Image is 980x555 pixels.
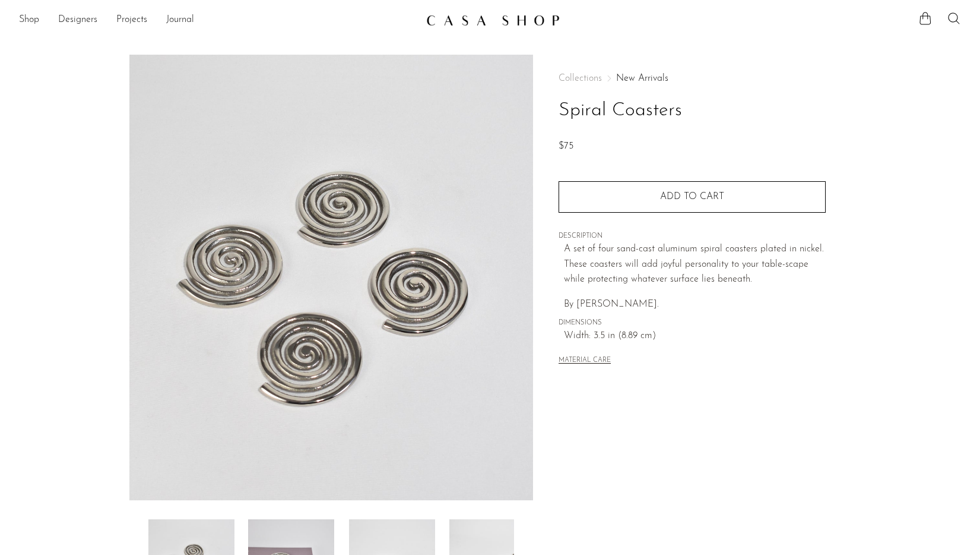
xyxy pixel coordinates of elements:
[660,192,724,201] span: Add to cart
[564,329,826,344] span: Width: 3.5 in (8.89 cm)
[616,74,668,83] a: New Arrivals
[116,12,147,28] a: Projects
[559,141,573,151] span: $75
[564,244,824,284] span: A set of four sand-cast aluminum spiral coasters plated in nickel. These coasters will add joyful...
[559,318,826,329] span: DIMENSIONS
[19,10,417,30] nav: Desktop navigation
[559,74,602,83] span: Collections
[559,231,826,242] span: DESCRIPTION
[129,55,534,500] img: Spiral Coasters
[166,12,194,28] a: Journal
[559,181,826,212] button: Add to cart
[19,12,39,28] a: Shop
[559,357,611,365] button: MATERIAL CARE
[559,74,826,83] nav: Breadcrumbs
[58,12,97,28] a: Designers
[564,299,659,309] span: By [PERSON_NAME].
[559,96,826,126] h1: Spiral Coasters
[19,10,417,30] ul: NEW HEADER MENU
